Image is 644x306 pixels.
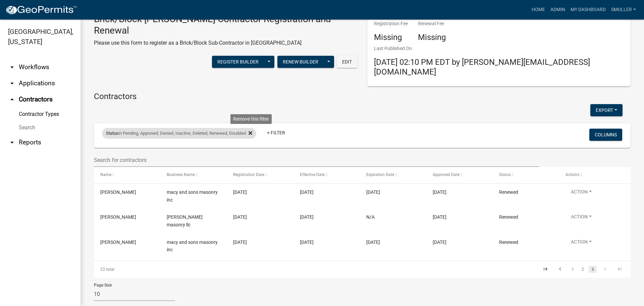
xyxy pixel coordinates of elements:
[588,264,598,275] li: page 3
[374,45,624,52] p: Last Published On
[100,214,136,220] span: Israel Ávila
[559,167,626,183] datatable-header-cell: Actions
[102,128,256,139] div: in Pending, Approved, Denied, Inactive, Deleted, Renewed, Disabled
[167,214,203,227] span: Ávila masonry llc
[529,3,548,16] a: Home
[599,266,611,273] a: go to next page
[212,56,264,68] button: Register Builder
[493,167,559,183] datatable-header-cell: Status
[227,167,293,183] datatable-header-cell: Registration Date
[167,189,218,203] span: macy and sons masonry inc
[160,167,227,183] datatable-header-cell: Business Name
[233,214,247,220] span: 09/23/2021
[366,239,380,245] span: 10/01/2021
[433,172,460,177] span: Approved Date
[566,238,597,248] button: Action
[277,56,324,68] button: Renew Builder
[613,266,626,273] a: go to last page
[94,13,357,36] h3: Brick/Block [PERSON_NAME] Contractor Registration and Renewal
[233,172,264,177] span: Registration Date
[499,239,518,245] span: Renewed
[8,63,16,71] i: arrow_drop_down
[100,172,111,177] span: Name
[566,188,597,198] button: Action
[167,239,218,253] span: macy and sons masonry inc
[548,3,568,16] a: Admin
[300,214,314,220] span: 07/19/2021
[360,167,426,183] datatable-header-cell: Expiration Date
[230,114,272,124] div: Remove this filter
[499,189,518,195] span: Renewed
[94,153,539,167] input: Search for contractors
[100,189,136,195] span: evan macy
[233,239,247,245] span: 09/01/2021
[566,172,579,177] span: Actions
[8,95,16,103] i: arrow_drop_up
[293,167,360,183] datatable-header-cell: Effective Date
[590,104,623,116] button: Export
[569,266,577,273] a: 1
[300,172,325,177] span: Effective Date
[433,189,446,195] span: 10/12/2021
[418,20,446,27] p: Renewal Fee
[94,39,357,47] p: Please use this form to register as a Brick/Block Sub-Contractor in [GEOGRAPHIC_DATA]
[433,214,446,220] span: 02/25/2022
[426,167,493,183] datatable-header-cell: Approved Date
[233,189,247,195] span: 10/08/2021
[568,3,608,16] a: My Dashboard
[300,239,314,245] span: 10/01/2020
[589,266,597,273] a: 3
[433,239,446,245] span: 09/01/2021
[499,214,518,220] span: Renewed
[8,79,16,87] i: arrow_drop_down
[578,264,588,275] li: page 2
[366,172,394,177] span: Expiration Date
[300,189,314,195] span: 10/01/2021
[94,261,200,278] div: 23 total
[366,214,375,220] span: N/A
[568,264,578,275] li: page 1
[374,57,590,77] span: [DATE] 02:10 PM EDT by [PERSON_NAME][EMAIL_ADDRESS][DOMAIN_NAME]
[566,213,597,223] button: Action
[608,3,639,16] a: smuller
[100,239,136,245] span: evan macy
[499,172,511,177] span: Status
[8,138,16,146] i: arrow_drop_down
[167,172,195,177] span: Business Name
[589,129,622,141] button: Columns
[366,189,380,195] span: 10/01/2022
[539,266,552,273] a: go to first page
[374,20,408,27] p: Registration Fee
[418,33,446,42] h4: Missing
[262,127,290,139] a: + Filter
[579,266,587,273] a: 2
[554,266,567,273] a: go to previous page
[374,33,408,42] h4: Missing
[94,92,631,101] h4: Contractors
[106,131,118,136] span: Status
[94,167,160,183] datatable-header-cell: Name
[337,56,357,68] button: Edit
